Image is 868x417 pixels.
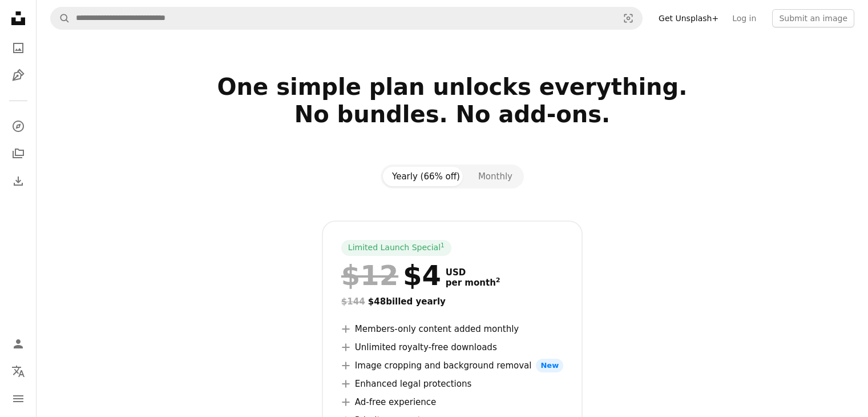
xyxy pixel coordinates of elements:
[496,276,500,284] sup: 2
[446,278,500,288] span: per month
[7,37,30,59] a: Photos
[7,387,30,410] button: Menu
[7,64,30,87] a: Illustrations
[83,73,822,155] h2: One simple plan unlocks everything. No bundles. No add-ons.
[772,9,854,27] button: Submit an image
[51,7,70,29] button: Search Unsplash
[652,9,725,27] a: Get Unsplash+
[7,360,30,383] button: Language
[341,322,563,336] li: Members-only content added monthly
[438,242,447,254] a: 1
[446,267,500,278] span: USD
[341,295,563,308] div: $48 billed yearly
[341,240,451,256] div: Limited Launch Special
[469,167,522,186] button: Monthly
[341,340,563,354] li: Unlimited royalty-free downloads
[7,170,30,193] a: Download History
[494,278,503,288] a: 2
[341,296,365,307] span: $144
[7,7,30,32] a: Home — Unsplash
[7,142,30,165] a: Collections
[341,359,563,372] li: Image cropping and background removal
[7,115,30,138] a: Explore
[50,7,643,30] form: Find visuals sitewide
[341,260,441,290] div: $4
[341,395,563,409] li: Ad-free experience
[341,260,398,290] span: $12
[615,7,642,29] button: Visual search
[341,377,563,391] li: Enhanced legal protections
[7,332,30,355] a: Log in / Sign up
[725,9,763,27] a: Log in
[441,242,445,248] sup: 1
[383,167,469,186] button: Yearly (66% off)
[536,359,563,372] span: New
